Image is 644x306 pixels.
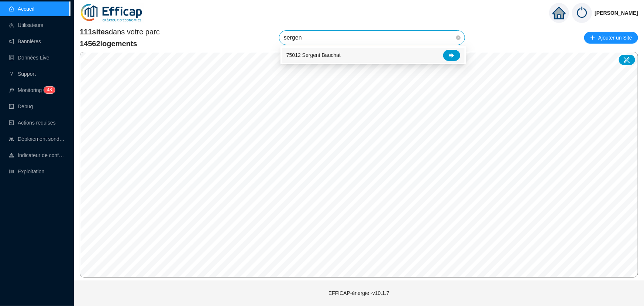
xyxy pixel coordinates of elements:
sup: 48 [44,86,55,93]
span: Actions requises [18,120,56,126]
span: close-circle [456,35,461,40]
span: 8 [49,87,52,92]
span: 4 [47,87,49,92]
span: [PERSON_NAME] [595,1,638,25]
span: home [552,6,566,20]
span: EFFICAP-énergie - v10.1.7 [328,290,389,296]
a: heat-mapIndicateur de confort [9,152,65,158]
a: databaseDonnées Live [9,55,49,61]
canvas: Map [80,52,638,277]
span: 14562 logements [80,38,160,49]
span: Ajouter un Site [598,33,632,43]
a: clusterDéploiement sondes [9,136,65,142]
a: slidersExploitation [9,169,44,174]
span: plus [590,35,595,40]
a: notificationBannières [9,38,41,44]
a: codeDebug [9,103,33,109]
a: teamUtilisateurs [9,22,43,28]
span: 111 sites [80,28,109,36]
span: check-square [9,120,14,125]
span: dans votre parc [80,27,160,37]
button: Ajouter un Site [584,32,638,44]
span: 75012 Sergent Bauchat [286,51,341,59]
a: questionSupport [9,71,36,77]
img: power [572,3,592,23]
a: homeAccueil [9,6,34,12]
div: 75012 Sergent Bauchat [282,48,465,63]
a: monitorMonitoring48 [9,87,53,93]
